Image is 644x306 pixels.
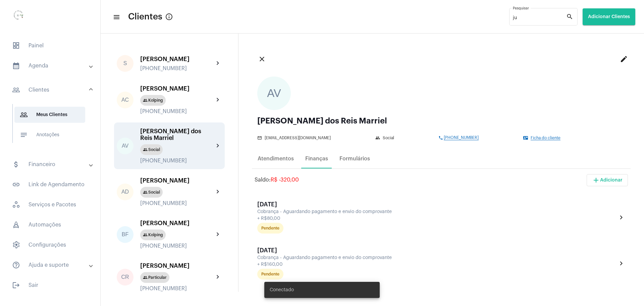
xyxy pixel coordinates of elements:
mat-icon: group [143,147,148,152]
mat-chip: Kolping [140,229,166,240]
span: Ficha do cliente [531,136,560,140]
div: [DATE] [257,247,617,254]
mat-icon: chevron_right [214,231,222,239]
span: Sair [7,277,94,293]
span: Social [383,136,394,140]
div: Cobrança - Aguardando pagamento e envio do comprovante [257,209,615,214]
span: Automações [7,217,94,233]
span: R$ -320,00 [271,177,299,183]
mat-expansion-panel-header: sidenav iconClientes [4,79,100,101]
div: AV [117,138,133,154]
span: sidenav icon [12,221,20,229]
mat-icon: mail_outline [257,136,263,140]
span: Adicionar Clientes [588,14,630,19]
mat-panel-title: Financeiro [12,160,90,168]
span: [PHONE_NUMBER] [444,136,479,140]
mat-panel-title: Ajuda e suporte [12,261,90,269]
mat-icon: phone [438,136,444,140]
span: Clientes [128,11,162,22]
div: [PHONE_NUMBER] [140,65,214,71]
div: [PERSON_NAME] [140,262,214,269]
div: BF [117,226,133,243]
mat-icon: search [566,13,574,21]
mat-icon: group [143,190,148,195]
mat-icon: edit [620,55,628,63]
div: AD [117,184,133,200]
span: Configurações [7,237,94,253]
span: sidenav icon [12,241,20,249]
mat-chip: Particular [140,272,169,283]
mat-icon: chevron_right [214,59,222,67]
div: Formulários [339,156,370,162]
mat-icon: sidenav icon [20,111,28,119]
mat-icon: sidenav icon [12,86,20,94]
span: Meus Clientes [14,107,85,123]
mat-icon: group [143,233,148,237]
mat-icon: Button that displays a tooltip when focused or hovered over [165,13,173,21]
mat-icon: chevron_right [214,188,222,196]
mat-icon: sidenav icon [12,160,20,168]
mat-chip: Social [140,144,163,155]
mat-icon: sidenav icon [12,281,20,289]
span: [EMAIL_ADDRESS][DOMAIN_NAME] [265,136,331,140]
div: [PERSON_NAME] dos Reis Marriel [257,117,625,125]
div: [PERSON_NAME] [140,85,214,92]
mat-panel-title: Agenda [12,62,90,70]
span: Link de Agendamento [7,176,94,193]
mat-expansion-panel-header: sidenav iconAjuda e suporte [4,257,100,273]
mat-icon: group [143,275,148,280]
mat-panel-title: Clientes [12,86,90,94]
div: S [117,55,133,72]
mat-icon: group [143,98,148,103]
span: sidenav icon [12,42,20,50]
mat-expansion-panel-header: sidenav iconFinanceiro [4,156,100,172]
mat-icon: chevron_right [214,142,222,150]
span: Conectado [270,287,294,293]
div: Saldo: [255,177,299,183]
mat-icon: chevron_right [617,213,625,221]
mat-icon: sidenav icon [12,62,20,70]
div: AC [117,92,133,108]
div: AV [257,76,291,110]
div: + R$160,00 [257,262,615,267]
mat-chip: Kolping [140,95,166,106]
span: sidenav icon [12,201,20,209]
mat-icon: close [258,55,266,63]
div: Finanças [305,156,328,162]
mat-icon: contact_mail [523,136,529,140]
div: Atendimentos [258,156,294,162]
mat-icon: chevron_right [617,259,625,267]
mat-icon: chevron_right [214,96,222,104]
div: Pendente [261,272,279,276]
mat-icon: sidenav icon [12,261,20,269]
mat-icon: sidenav icon [20,131,28,139]
mat-icon: chevron_right [214,273,222,281]
span: Serviços e Pacotes [7,197,94,213]
div: [PHONE_NUMBER] [140,158,214,164]
div: [PHONE_NUMBER] [140,243,214,249]
img: 0d939d3e-dcd2-0964-4adc-7f8e0d1a206f.png [5,3,32,30]
div: Cobrança - Aguardando pagamento e envio do comprovante [257,255,615,260]
div: [PERSON_NAME] [140,177,214,184]
div: [PERSON_NAME] [140,220,214,226]
button: Adicionar [587,174,628,186]
mat-chip: Social [140,187,163,198]
div: [PERSON_NAME] dos Reis Marriel [140,128,214,141]
div: + R$80,00 [257,216,615,221]
mat-expansion-panel-header: sidenav iconAgenda [4,58,100,74]
mat-icon: group [375,136,381,140]
mat-icon: add [592,176,600,184]
span: Adicionar [592,178,623,183]
button: Adicionar Clientes [583,8,635,25]
mat-icon: sidenav icon [113,13,119,21]
div: [PERSON_NAME] [140,56,214,62]
span: Anotações [14,127,85,143]
div: sidenav iconClientes [4,101,100,152]
div: Pendente [261,226,279,231]
input: Pesquisar [513,15,566,21]
div: [PHONE_NUMBER] [140,108,214,114]
div: [DATE] [257,201,617,208]
button: Button that displays a tooltip when focused or hovered over [162,10,176,23]
div: CR [117,269,133,286]
mat-icon: sidenav icon [12,181,20,189]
